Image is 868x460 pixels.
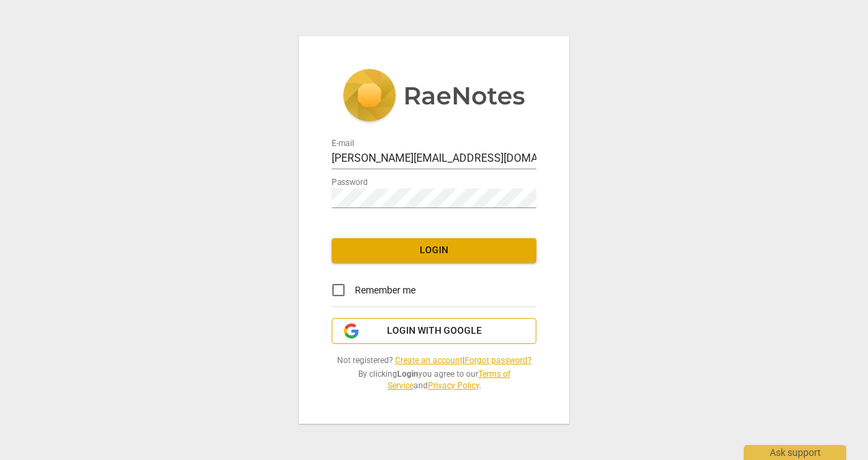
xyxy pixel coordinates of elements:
span: Remember me [355,283,416,298]
b: Login [397,369,418,379]
a: Privacy Policy [428,381,479,390]
a: Forgot password? [465,356,532,365]
label: Password [332,179,368,187]
button: Login with Google [332,318,536,344]
button: Login [332,238,536,263]
span: Not registered? | [332,355,536,366]
span: Login [343,244,525,257]
a: Create an account [395,356,463,365]
label: E-mail [332,140,354,148]
div: Ask support [744,445,846,460]
span: By clicking you agree to our and . [332,369,536,391]
span: Login with Google [387,324,482,338]
img: 5ac2273c67554f335776073100b6d88f.svg [343,69,525,125]
a: Terms of Service [388,369,510,390]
